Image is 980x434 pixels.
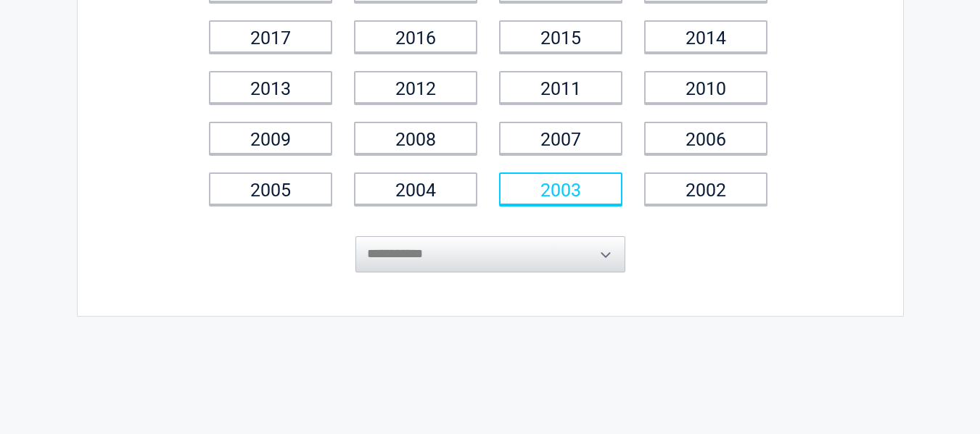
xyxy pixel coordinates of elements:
[644,20,767,53] a: 2014
[354,172,477,205] a: 2004
[499,122,622,154] a: 2007
[209,71,332,104] a: 2013
[209,20,332,53] a: 2017
[644,122,767,154] a: 2006
[209,122,332,154] a: 2009
[354,71,477,104] a: 2012
[354,122,477,154] a: 2008
[499,172,622,205] a: 2003
[499,20,622,53] a: 2015
[499,71,622,104] a: 2011
[644,71,767,104] a: 2010
[209,172,332,205] a: 2005
[354,20,477,53] a: 2016
[644,172,767,205] a: 2002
